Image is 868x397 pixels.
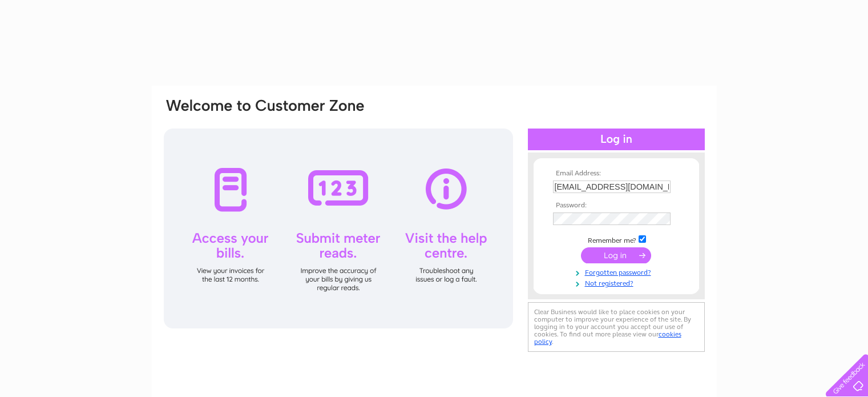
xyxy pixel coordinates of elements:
th: Email Address: [550,170,683,178]
th: Password: [550,202,683,210]
input: Submit [581,247,651,263]
div: Clear Business would like to place cookies on your computer to improve your experience of the sit... [528,302,705,352]
td: Remember me? [550,234,683,245]
a: cookies policy [534,330,681,346]
a: Forgotten password? [553,266,683,277]
a: Not registered? [553,277,683,288]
